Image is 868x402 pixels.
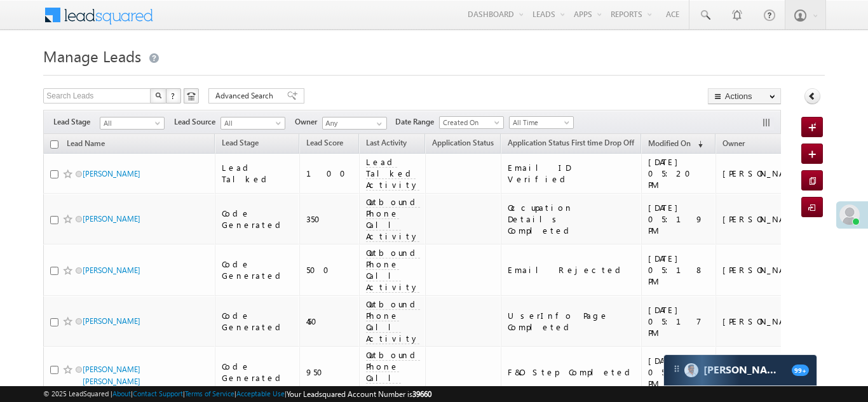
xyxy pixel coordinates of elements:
div: Code Generated [222,208,294,231]
a: All [100,117,165,130]
div: Email Rejected [508,264,635,276]
a: About [112,389,131,398]
span: Modified On [648,138,691,148]
div: [PERSON_NAME] [722,316,806,327]
a: Acceptable Use [236,389,285,398]
div: [PERSON_NAME] [722,168,806,179]
div: [DATE] 05:17 PM [648,304,710,338]
span: 99+ [792,365,809,376]
a: [PERSON_NAME] [83,316,140,326]
a: Lead Name [60,137,111,153]
button: Actions [708,88,781,104]
a: Last Activity [360,136,413,152]
a: All Time [509,116,574,129]
a: Lead Stage [215,136,265,152]
span: Lead Stage [222,138,259,147]
div: F&O Step Completed [508,366,635,378]
div: Code Generated [222,361,294,384]
div: [PERSON_NAME] [722,213,806,225]
a: [PERSON_NAME] [83,214,140,224]
span: Owner [295,116,322,128]
div: Occupation Details Completed [508,202,635,236]
input: Check all records [50,140,58,149]
div: [PERSON_NAME] [722,264,806,276]
a: Modified On (sorted descending) [642,136,709,152]
span: All Time [510,117,570,128]
span: © 2025 LeadSquared | | | | | [43,388,431,400]
a: Created On [439,116,504,129]
div: carter-dragCarter[PERSON_NAME]99+ [663,354,817,386]
span: Your Leadsquared Account Number is [287,389,431,399]
a: Application Status [426,136,500,152]
input: Type to Search [322,117,387,130]
a: [PERSON_NAME] [PERSON_NAME] [83,365,140,386]
div: UserInfo Page Completed [508,310,635,333]
div: Email ID Verified [508,162,635,185]
span: Lead Talked Activity [366,156,419,191]
span: Application Status First time Drop Off [508,138,634,147]
span: (sorted descending) [693,139,703,149]
div: 500 [306,264,353,276]
img: carter-drag [672,364,682,374]
div: 100 [306,168,353,179]
a: Lead Score [300,136,349,152]
a: Show All Items [370,117,386,130]
img: Carter [684,363,698,377]
div: [DATE] 05:19 PM [648,202,710,236]
span: Application Status [432,138,494,147]
span: Outbound Phone Call Activity [366,196,420,242]
a: Terms of Service [185,389,234,398]
div: [DATE] 05:18 PM [648,253,710,287]
span: Created On [440,117,500,128]
div: [DATE] 05:20 PM [648,156,710,191]
span: Date Range [395,116,439,128]
div: [DATE] 05:16 PM [648,355,710,389]
span: Manage Leads [43,46,141,66]
span: 39660 [412,389,431,399]
span: All [100,117,161,129]
a: Contact Support [133,389,183,398]
a: Application Status First time Drop Off [501,136,641,152]
div: Code Generated [222,310,294,333]
div: Lead Talked [222,162,294,185]
button: ? [166,88,181,104]
div: Code Generated [222,258,294,281]
span: ? [171,90,177,101]
div: 450 [306,316,353,327]
a: [PERSON_NAME] [83,169,140,178]
img: Search [155,92,161,98]
a: All [220,117,285,130]
span: Lead Source [174,116,220,128]
span: Outbound Phone Call Activity [366,247,420,293]
div: 950 [306,366,353,378]
span: Outbound Phone Call Activity [366,298,420,344]
a: [PERSON_NAME] [83,265,140,275]
span: Outbound Phone Call Activity [366,349,420,395]
span: Advanced Search [215,90,277,102]
span: Lead Stage [53,116,100,128]
span: Owner [722,138,745,148]
span: Lead Score [306,138,343,147]
div: 350 [306,213,353,225]
span: All [221,117,281,129]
